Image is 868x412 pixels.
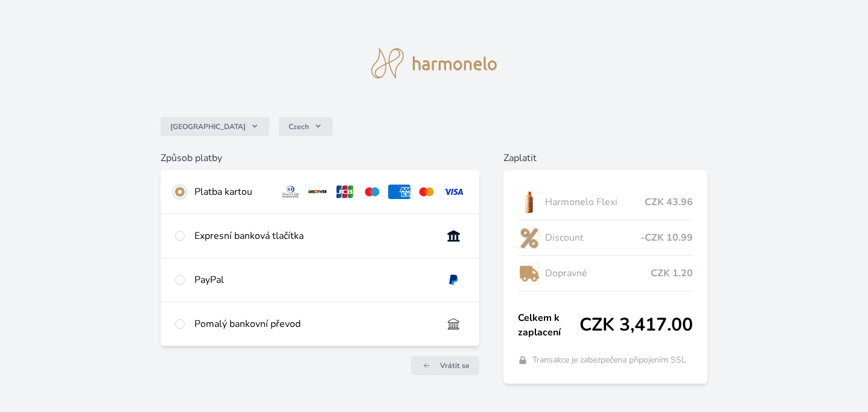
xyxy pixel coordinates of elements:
img: discount-lo.png [518,223,541,253]
span: -CZK 10.99 [640,230,693,245]
span: Discount [545,230,640,245]
span: CZK 1.20 [651,266,693,280]
img: discover.svg [307,185,329,199]
span: CZK 43.96 [645,195,693,209]
span: Czech [289,122,309,132]
img: logo.svg [371,48,497,78]
img: maestro.svg [361,185,383,199]
button: [GEOGRAPHIC_DATA] [161,117,269,136]
div: Pomalý bankovní převod [194,317,432,331]
span: Vrátit se [440,361,470,370]
img: diners.svg [279,185,302,199]
img: delivery-lo.png [518,258,541,288]
span: Harmonelo Flexi [545,195,644,209]
button: Czech [279,117,333,136]
img: amex.svg [388,185,410,199]
span: [GEOGRAPHIC_DATA] [170,122,246,132]
span: Transakce je zabezpečena připojením SSL [532,354,686,366]
img: bankTransfer_IBAN.svg [442,317,465,331]
h6: Zaplatit [503,151,707,165]
span: Celkem k zaplacení [518,311,579,340]
a: Vrátit se [411,356,479,375]
img: CLEAN_FLEXI_se_stinem_x-hi_(1)-lo.jpg [518,187,541,217]
span: CZK 3,417.00 [579,314,693,336]
div: PayPal [194,273,432,287]
img: visa.svg [442,185,465,199]
img: onlineBanking_CZ.svg [442,229,465,243]
div: Expresní banková tlačítka [194,229,432,243]
img: jcb.svg [334,185,356,199]
h6: Způsob platby [161,151,479,165]
img: mc.svg [415,185,438,199]
div: Platba kartou [194,185,270,199]
img: paypal.svg [442,273,465,287]
span: Dopravné [545,266,650,280]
